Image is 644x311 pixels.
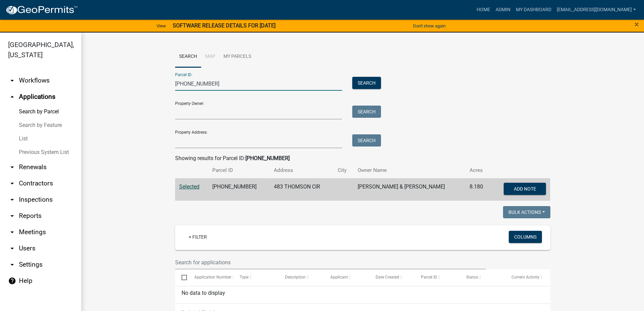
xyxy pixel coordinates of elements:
button: Don't show again [410,20,448,31]
th: Parcel ID [208,162,270,178]
th: City [334,162,354,178]
th: Address [270,162,334,178]
datatable-header-cell: Current Activity [505,269,550,286]
i: arrow_drop_down [8,163,16,171]
a: [EMAIL_ADDRESS][DOMAIN_NAME] [554,3,639,16]
a: Selected [179,183,199,190]
td: [PERSON_NAME] & [PERSON_NAME] [354,178,466,201]
strong: [PHONE_NUMBER] [245,155,290,161]
button: Search [352,134,381,147]
i: arrow_drop_down [8,179,16,187]
datatable-header-cell: Select [175,269,188,286]
i: arrow_drop_down [8,76,16,85]
th: Owner Name [354,162,466,178]
div: Showing results for Parcel ID: [175,154,550,162]
span: Application Number [194,275,231,280]
div: No data to display [175,286,550,303]
th: Acres [466,162,491,178]
datatable-header-cell: Parcel ID [414,269,460,286]
button: Columns [509,231,542,243]
span: Description [285,275,306,280]
datatable-header-cell: Description [279,269,324,286]
span: Parcel ID [421,275,437,280]
span: Date Created [376,275,399,280]
a: Home [474,3,493,16]
i: arrow_drop_down [8,228,16,236]
i: arrow_drop_down [8,196,16,204]
i: help [8,277,16,285]
datatable-header-cell: Applicant [324,269,369,286]
i: arrow_drop_down [8,212,16,220]
strong: SOFTWARE RELEASE DETAILS FOR [DATE] [173,22,276,29]
button: Add Note [504,183,546,195]
i: arrow_drop_up [8,93,16,101]
button: Close [635,20,639,28]
datatable-header-cell: Type [233,269,279,286]
span: Applicant [330,275,348,280]
input: Search for applications [175,256,486,269]
span: Status [466,275,478,280]
i: arrow_drop_down [8,261,16,269]
span: Current Activity [511,275,540,280]
a: Search [175,46,201,68]
a: My Dashboard [513,3,554,16]
datatable-header-cell: Date Created [369,269,414,286]
a: Admin [493,3,513,16]
button: Bulk Actions [503,206,550,218]
i: arrow_drop_down [8,244,16,252]
span: × [635,20,639,29]
datatable-header-cell: Status [460,269,505,286]
span: Type [240,275,248,280]
td: 483 THOMSON CIR [270,178,334,201]
a: My Parcels [219,46,255,68]
datatable-header-cell: Application Number [188,269,233,286]
button: Search [352,106,381,118]
span: Add Note [514,186,536,191]
a: View [154,20,169,31]
button: Search [352,77,381,89]
td: 8.180 [466,178,491,201]
a: + Filter [183,231,212,243]
td: [PHONE_NUMBER] [208,178,270,201]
